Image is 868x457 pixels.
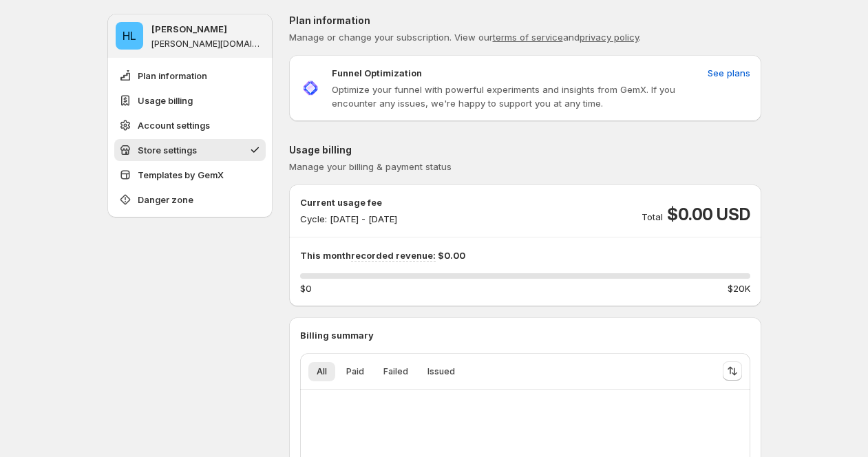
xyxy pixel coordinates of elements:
p: Usage billing [289,143,761,157]
span: Usage billing [138,94,193,107]
p: Plan information [289,14,761,28]
p: [PERSON_NAME][DOMAIN_NAME] [151,39,264,50]
p: This month $0.00 [300,248,750,262]
span: See plans [708,66,750,80]
text: HL [123,29,136,43]
p: Funnel Optimization [332,66,422,80]
span: Manage or change your subscription. View our and . [289,32,641,43]
span: Templates by GemX [138,168,224,182]
p: Billing summary [300,328,750,342]
button: Plan information [114,65,266,87]
p: Current usage fee [300,195,397,209]
a: privacy policy [580,32,639,43]
span: Paid [346,366,364,377]
button: Danger zone [114,189,266,211]
span: Manage your billing & payment status [289,161,452,172]
button: Usage billing [114,89,266,111]
button: Account settings [114,114,266,136]
span: recorded revenue: [351,250,436,262]
p: [PERSON_NAME] [151,22,227,36]
span: All [317,366,327,377]
button: Store settings [114,139,266,161]
button: See plans [699,62,759,84]
span: $0 [300,281,312,295]
span: Danger zone [138,193,193,206]
span: Issued [427,366,455,377]
span: Hugh Le [116,22,143,50]
p: Cycle: [DATE] - [DATE] [300,212,397,226]
p: Optimize your funnel with powerful experiments and insights from GemX. If you encounter any issue... [332,83,702,110]
a: terms of service [493,32,563,43]
button: Sort the results [723,361,742,381]
span: Failed [383,366,408,377]
button: Templates by GemX [114,164,266,186]
span: $0.00 USD [667,204,750,226]
span: $20K [728,281,750,295]
span: Store settings [138,143,197,157]
p: Total [642,210,663,224]
span: Plan information [138,69,207,83]
img: Funnel Optimization [300,78,321,98]
span: Account settings [138,118,210,132]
